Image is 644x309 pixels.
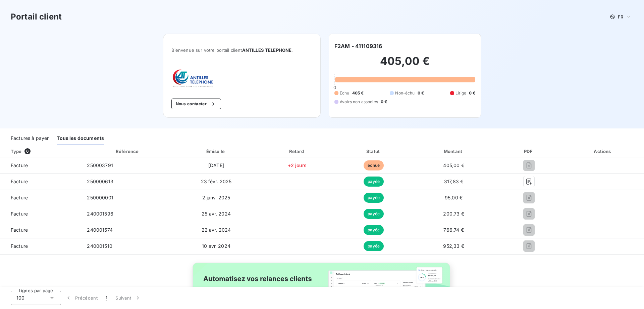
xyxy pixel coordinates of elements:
button: 1 [102,291,111,305]
span: Facture [5,210,76,217]
span: payée [364,209,384,219]
span: 95,00 € [445,195,463,200]
h3: Portail client [11,11,62,23]
div: Factures à payer [11,131,49,145]
span: 250000001 [87,195,113,200]
span: 23 févr. 2025 [201,179,232,184]
span: Non-échu [395,90,415,96]
span: 2 janv. 2025 [202,195,230,200]
span: 250000613 [87,179,113,184]
div: Montant [413,148,494,155]
span: 22 avr. 2024 [202,227,231,233]
span: 405 € [352,90,364,96]
span: 240001596 [87,211,113,217]
span: 1 [106,295,107,301]
div: Retard [260,148,334,155]
span: payée [364,225,384,235]
div: Tous les documents [57,131,104,145]
span: Avoirs non associés [340,99,378,105]
div: Type [7,148,80,155]
span: Bienvenue sur votre portail client . [171,47,312,53]
div: Statut [337,148,410,155]
span: 200,73 € [443,211,464,217]
span: 0 [333,85,336,90]
h6: F2AM - 411109316 [334,42,382,50]
span: payée [364,177,384,187]
span: Litige [455,90,466,96]
div: Référence [116,149,139,154]
span: 952,33 € [443,243,464,249]
div: PDF [497,148,561,155]
span: Échu [340,90,350,96]
span: 250003791 [87,162,113,168]
span: Facture [5,243,76,249]
span: Facture [5,178,76,185]
span: Facture [5,227,76,233]
span: ANTILLES TELEPHONE [242,47,292,53]
span: 0 € [381,99,387,105]
button: Nous contacter [171,99,221,109]
span: +2 jours [288,162,307,168]
div: Actions [563,148,643,155]
span: 100 [16,295,24,301]
span: 240001574 [87,227,112,233]
span: Facture [5,162,76,169]
div: Émise le [175,148,257,155]
button: Suivant [111,291,145,305]
span: 240001510 [87,243,112,249]
button: Précédent [61,291,102,305]
h2: 405,00 € [334,54,475,75]
span: [DATE] [208,162,224,168]
img: Company logo [171,69,214,88]
span: 766,74 € [443,227,464,233]
span: payée [364,241,384,251]
span: 0 € [418,90,424,96]
span: 25 avr. 2024 [202,211,231,217]
span: 0 € [469,90,475,96]
span: 6 [24,148,31,154]
span: 405,00 € [443,162,464,168]
span: Facture [5,194,76,201]
span: échue [364,160,384,170]
span: 10 avr. 2024 [202,243,230,249]
span: FR [618,14,623,20]
span: payée [364,193,384,203]
span: 317,83 € [444,179,463,184]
